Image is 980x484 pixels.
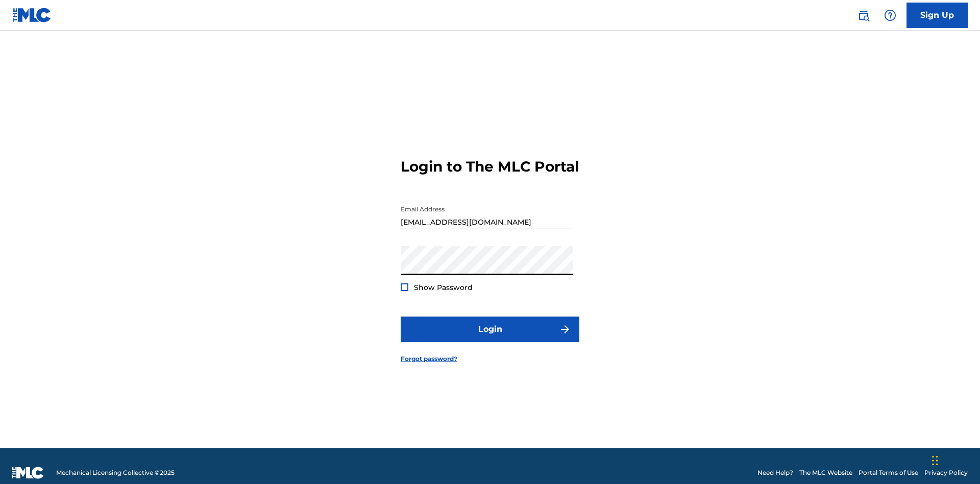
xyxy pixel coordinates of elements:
[880,5,900,26] div: Help
[12,467,44,479] img: logo
[853,5,874,26] a: Public Search
[906,3,968,28] a: Sign Up
[857,9,870,21] img: search
[414,283,473,292] span: Show Password
[401,317,579,342] button: Login
[799,468,852,477] a: The MLC Website
[929,435,980,484] iframe: Chat Widget
[56,468,175,477] span: Mechanical Licensing Collective © 2025
[12,8,52,22] img: MLC Logo
[401,354,457,364] a: Forgot password?
[559,323,571,335] img: f7272a7cc735f4ea7f67.svg
[757,468,793,477] a: Need Help?
[924,468,968,477] a: Privacy Policy
[401,158,579,176] h3: Login to The MLC Portal
[884,9,896,21] img: help
[859,468,918,477] a: Portal Terms of Use
[932,445,938,476] div: Drag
